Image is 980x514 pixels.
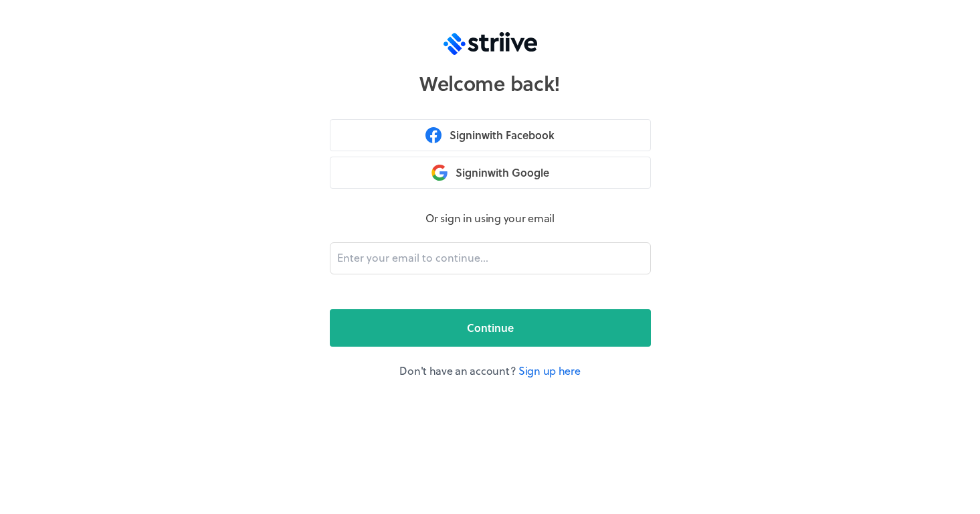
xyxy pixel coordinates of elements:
[518,363,581,378] a: Sign up here
[330,119,651,151] button: Signinwith Facebook
[419,71,561,95] h1: Welcome back!
[330,242,651,274] input: Enter your email to continue...
[330,309,651,347] button: Continue
[467,320,514,336] span: Continue
[330,157,651,189] button: Signinwith Google
[444,32,537,55] img: logo-trans.svg
[330,363,651,379] p: Don't have an account?
[330,210,651,226] p: Or sign in using your email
